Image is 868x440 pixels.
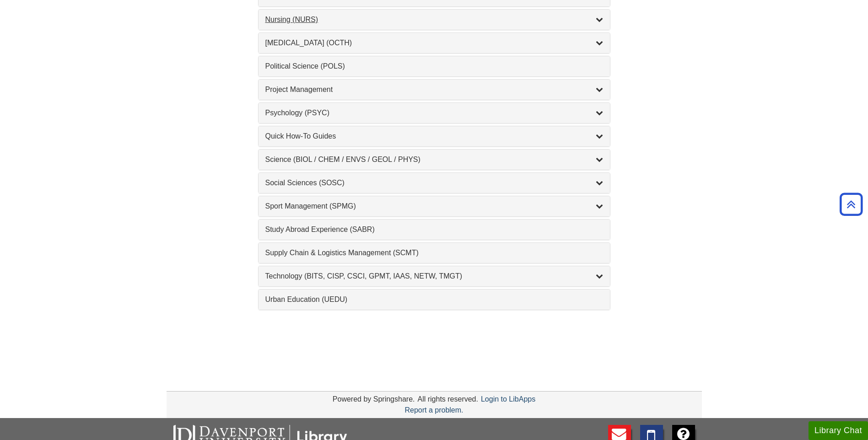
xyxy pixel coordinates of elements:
a: [MEDICAL_DATA] (OCTH) [265,38,603,48]
div: Powered by Springshare. [331,395,416,403]
a: Urban Education (UEDU) [265,294,603,305]
div: All rights reserved. [416,395,480,403]
a: Science (BIOL / CHEM / ENVS / GEOL / PHYS) [265,154,603,165]
a: Sport Management (SPMG) [265,201,603,212]
a: Psychology (PSYC) [265,107,603,118]
button: Library Chat [809,421,868,440]
a: Report a problem. [404,406,463,414]
a: Political Science (POLS) [265,61,603,72]
a: Supply Chain & Logistics Management (SCMT) [265,247,603,258]
a: Nursing (NURS) [265,14,603,25]
a: Back to Top [836,198,866,210]
a: Study Abroad Experience (SABR) [265,224,603,235]
a: Technology (BITS, CISP, CSCI, GPMT, IAAS, NETW, TMGT) [265,271,603,282]
a: Social Sciences (SOSC) [265,177,603,188]
a: Project Management [265,84,603,95]
a: Quick How-To Guides [265,131,603,142]
a: Login to LibApps [481,395,535,403]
